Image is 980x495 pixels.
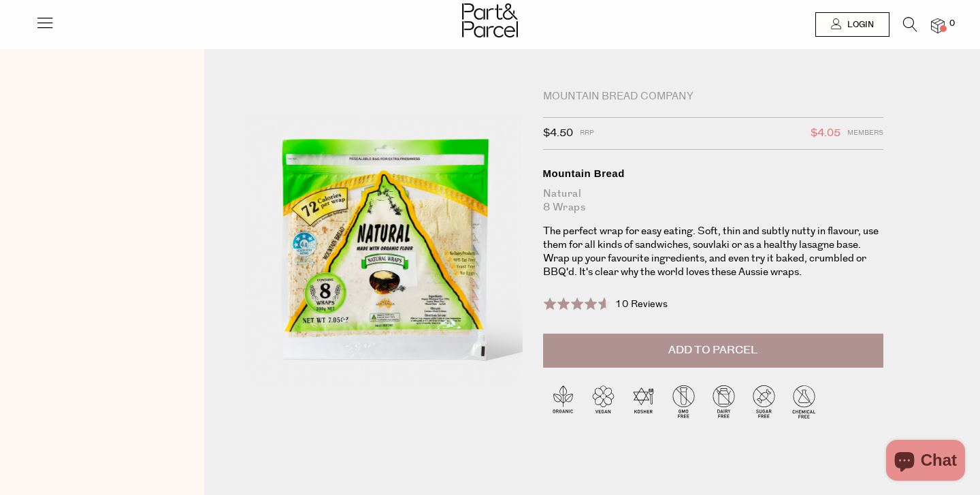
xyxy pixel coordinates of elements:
span: 10 Reviews [615,298,668,311]
img: P_P-ICONS-Live_Bec_V11_Kosher.svg [623,381,664,421]
img: P_P-ICONS-Live_Bec_V11_GMO_Free.svg [664,381,704,421]
img: P_P-ICONS-Live_Bec_V11_Chemical_Free.svg [784,381,824,421]
img: P_P-ICONS-Live_Bec_V11_Dairy_Free.svg [704,381,744,421]
div: Natural 8 Wraps [543,187,883,214]
span: $4.50 [543,125,573,142]
img: P_P-ICONS-Live_Bec_V11_Sugar_Free.svg [744,381,784,421]
img: P_P-ICONS-Live_Bec_V11_Vegan.svg [583,381,623,421]
img: Part&Parcel [462,3,518,37]
span: Login [844,19,874,31]
span: Add to Parcel [668,342,757,358]
inbox-online-store-chat: Shopify online store chat [882,440,969,484]
button: Add to Parcel [543,334,883,368]
img: P_P-ICONS-Live_Bec_V11_Organic.svg [543,381,583,421]
span: 0 [946,18,958,30]
img: Mountain Bread [245,90,523,417]
div: Mountain Bread Company [543,90,883,103]
a: 0 [931,18,945,33]
span: $4.05 [811,125,840,142]
span: RRP [580,125,594,142]
span: Members [847,125,883,142]
a: Login [815,12,889,37]
div: Mountain Bread [543,167,883,180]
p: The perfect wrap for easy eating. Soft, thin and subtly nutty in flavour, use them for all kinds ... [543,225,883,279]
